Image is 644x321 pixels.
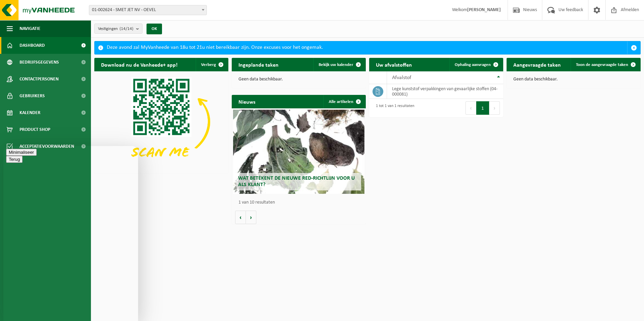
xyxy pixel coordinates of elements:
span: Toon de aangevraagde taken [576,63,628,67]
span: Product Shop [20,121,50,138]
span: Verberg [201,63,216,67]
a: Alle artikelen [323,95,365,108]
strong: [PERSON_NAME] [467,7,501,12]
button: Vorige [235,211,246,224]
span: Afvalstof [392,75,411,80]
span: Bedrijfsgegevens [20,54,59,71]
button: Volgende [246,211,256,224]
h2: Ingeplande taken [232,58,285,71]
button: Next [489,101,500,115]
button: OK [147,24,162,34]
div: Deze avond zal MyVanheede van 18u tot 21u niet bereikbaar zijn. Onze excuses voor het ongemak. [107,41,627,54]
span: Acceptatievoorwaarden [20,138,74,155]
count: (14/14) [120,27,133,31]
h2: Nieuws [232,95,262,108]
p: Geen data beschikbaar. [513,77,634,82]
button: Vestigingen(14/14) [94,24,142,34]
span: Dashboard [20,37,45,54]
span: Ophaling aanvragen [455,63,491,67]
a: Toon de aangevraagde taken [571,58,640,71]
img: Download de VHEPlus App [94,71,228,172]
p: Geen data beschikbaar. [238,77,359,82]
button: 1 [476,101,489,115]
span: 01-002624 - SMET JET NV - OEVEL [89,5,207,15]
span: Wat betekent de nieuwe RED-richtlijn voor u als klant? [238,176,355,187]
a: Ophaling aanvragen [449,58,503,71]
span: Contactpersonen [20,71,59,87]
span: Vestigingen [98,24,133,34]
span: Kalender [20,104,40,121]
div: 1 tot 1 van 1 resultaten [373,101,414,115]
span: Gebruikers [20,87,45,104]
button: Verberg [196,58,228,71]
h2: Aangevraagde taken [507,58,568,71]
span: 01-002624 - SMET JET NV - OEVEL [89,5,206,15]
td: lege kunststof verpakkingen van gevaarlijke stoffen (04-000081) [387,84,503,99]
p: 1 van 10 resultaten [238,200,362,205]
span: Navigatie [20,20,40,37]
iframe: chat widget [3,146,138,321]
h2: Uw afvalstoffen [369,58,419,71]
a: Wat betekent de nieuwe RED-richtlijn voor u als klant? [233,110,364,194]
a: Bekijk uw kalender [313,58,365,71]
span: Bekijk uw kalender [319,63,353,67]
h2: Download nu de Vanheede+ app! [94,58,184,71]
button: Previous [465,101,476,115]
